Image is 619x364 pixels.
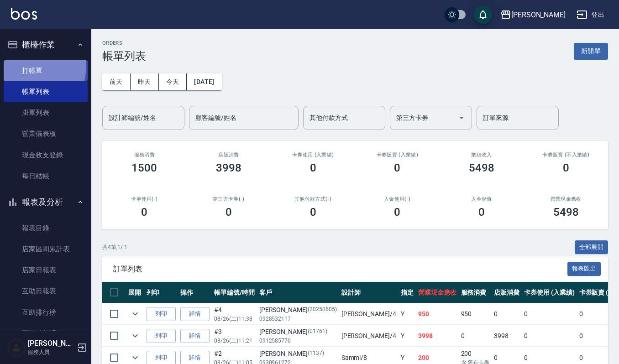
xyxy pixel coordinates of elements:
[567,262,601,276] button: 報表匯出
[259,349,337,359] div: [PERSON_NAME]
[259,337,337,345] p: 0912585770
[308,349,324,359] p: (1137)
[4,190,88,214] button: 報表及分析
[226,206,232,218] h3: 0
[257,282,339,303] th: 客戶
[4,102,88,123] a: 掛單列表
[451,152,513,158] h2: 業績收入
[282,152,344,158] h2: 卡券使用 (入業績)
[4,260,88,281] a: 店家日報表
[366,152,429,158] h2: 卡券販賣 (入業績)
[144,282,178,303] th: 列印
[451,196,513,202] h2: 入金儲值
[212,325,257,347] td: #3
[459,303,492,325] td: 950
[492,282,522,303] th: 店販消費
[339,325,399,347] td: [PERSON_NAME] /4
[259,315,337,323] p: 0928532117
[180,307,210,321] a: 詳情
[214,315,255,323] p: 08/26 (二) 11:38
[553,206,579,218] h3: 5498
[113,265,567,274] span: 訂單列表
[147,307,176,321] button: 列印
[4,123,88,144] a: 營業儀表板
[4,60,88,81] a: 打帳單
[497,5,569,24] button: [PERSON_NAME]
[28,348,74,356] p: 服務人員
[575,240,609,255] button: 全部展開
[4,302,88,323] a: 互助排行榜
[308,305,337,315] p: (20250605)
[416,325,459,347] td: 3998
[454,110,469,125] button: Open
[4,239,88,260] a: 店家區間累計表
[178,282,212,303] th: 操作
[259,327,337,337] div: [PERSON_NAME]
[399,282,416,303] th: 指定
[310,161,316,174] h3: 0
[102,50,146,62] h3: 帳單列表
[492,303,522,325] td: 0
[416,282,459,303] th: 營業現金應收
[394,206,400,218] h3: 0
[573,6,608,23] button: 登出
[4,281,88,302] a: 互助日報表
[198,196,260,202] h2: 第三方卡券(-)
[469,161,494,174] h3: 5498
[474,5,492,24] button: save
[574,47,608,55] a: 新開單
[567,264,601,273] a: 報表匯出
[339,303,399,325] td: [PERSON_NAME] /4
[28,339,74,348] h5: [PERSON_NAME]
[131,161,157,174] h3: 1500
[339,282,399,303] th: 設計師
[478,206,485,218] h3: 0
[128,329,142,343] button: expand row
[511,9,566,21] div: [PERSON_NAME]
[11,8,37,20] img: Logo
[126,282,144,303] th: 展開
[212,303,257,325] td: #4
[522,282,577,303] th: 卡券使用 (入業績)
[4,323,88,344] a: 互助點數明細
[147,329,176,343] button: 列印
[180,329,210,343] a: 詳情
[216,161,241,174] h3: 3998
[131,73,159,90] button: 昨天
[310,206,316,218] h3: 0
[399,303,416,325] td: Y
[399,325,416,347] td: Y
[308,327,327,337] p: (01761)
[459,325,492,347] td: 0
[4,145,88,166] a: 現金收支登錄
[102,243,127,251] p: 共 4 筆, 1 / 1
[113,196,176,202] h2: 卡券使用(-)
[7,338,26,357] img: Person
[4,166,88,187] a: 每日結帳
[492,325,522,347] td: 3998
[394,161,400,174] h3: 0
[128,307,142,321] button: expand row
[4,81,88,102] a: 帳單列表
[187,73,221,90] button: [DATE]
[4,218,88,239] a: 報表目錄
[535,196,597,202] h2: 營業現金應收
[259,305,337,315] div: [PERSON_NAME]
[416,303,459,325] td: 950
[4,33,88,57] button: 櫃檯作業
[282,196,344,202] h2: 其他付款方式(-)
[563,161,569,174] h3: 0
[141,206,147,218] h3: 0
[102,40,146,46] h2: ORDERS
[214,337,255,345] p: 08/26 (二) 11:21
[574,43,608,60] button: 新開單
[522,303,577,325] td: 0
[113,152,176,158] h3: 服務消費
[535,152,597,158] h2: 卡券販賣 (不入業績)
[212,282,257,303] th: 帳單編號/時間
[102,73,131,90] button: 前天
[459,282,492,303] th: 服務消費
[198,152,260,158] h2: 店販消費
[159,73,187,90] button: 今天
[366,196,429,202] h2: 入金使用(-)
